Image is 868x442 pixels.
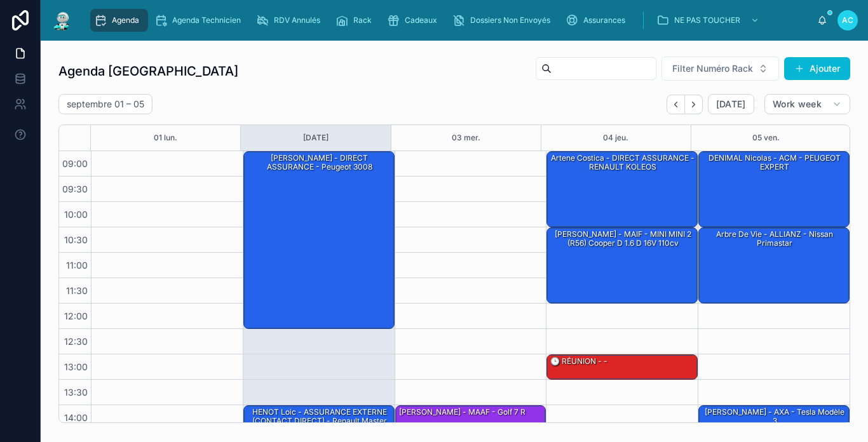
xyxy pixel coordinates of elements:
span: 14:00 [61,412,91,423]
div: DENIMAL Nicolas - ACM - PEUGEOT EXPERT [699,152,849,227]
span: AC [842,15,853,25]
span: Filter Numéro Rack [672,62,753,75]
div: Arbre de vie - ALLIANZ - Nissan primastar [699,228,849,303]
span: 11:00 [63,260,91,271]
a: NE PAS TOUCHER [653,9,766,32]
button: Select Button [661,57,779,81]
span: 10:30 [61,234,91,245]
button: 05 ven. [752,125,780,151]
a: Rack [332,9,381,32]
div: [PERSON_NAME] - MAAF - Golf 7 r [398,406,527,418]
span: Work week [773,98,822,110]
a: RDV Annulés [252,9,329,32]
div: [PERSON_NAME] - AXA - Tesla modèle 3 [701,406,848,427]
a: Cadeaux [383,9,446,32]
div: [PERSON_NAME] - MAIF - MINI MINI 2 (R56) Cooper D 1.6 d 16V 110cv [549,229,696,250]
div: artene costica - DIRECT ASSURANCE - RENAULT KOLEOS [547,152,697,227]
h1: Agenda [GEOGRAPHIC_DATA] [58,62,238,80]
button: Next [685,95,703,114]
button: 03 mer. [452,125,480,151]
div: scrollable content [84,6,817,34]
span: 12:30 [61,336,91,347]
div: 🕒 RÉUNION - - [547,355,697,379]
span: RDV Annulés [274,15,320,25]
div: [PERSON_NAME] - DIRECT ASSURANCE - peugeot 3008 [246,152,393,173]
button: [DATE] [303,125,329,151]
a: Dossiers Non Envoyés [449,9,559,32]
span: 13:00 [61,361,91,372]
a: Agenda [90,9,148,32]
div: [PERSON_NAME] - DIRECT ASSURANCE - peugeot 3008 [244,152,394,328]
div: HENOT Loic - ASSURANCE EXTERNE (CONTACT DIRECT) - Renault Master [246,406,393,427]
span: 13:30 [61,387,91,398]
a: Agenda Technicien [151,9,250,32]
img: App logo [51,10,74,30]
button: Work week [764,94,850,114]
span: 12:00 [61,311,91,321]
button: [DATE] [708,94,754,114]
a: Assurances [562,9,634,32]
span: Assurances [583,15,625,25]
span: 09:00 [59,158,91,169]
span: Rack [353,15,372,25]
button: 04 jeu. [603,125,628,151]
h2: septembre 01 – 05 [67,98,144,110]
div: DENIMAL Nicolas - ACM - PEUGEOT EXPERT [701,152,848,173]
button: 01 lun. [154,125,177,151]
span: 09:30 [59,184,91,194]
div: artene costica - DIRECT ASSURANCE - RENAULT KOLEOS [549,152,696,173]
span: [DATE] [716,98,746,110]
button: Back [667,95,685,114]
span: Agenda [112,15,139,25]
div: 🕒 RÉUNION - - [549,356,609,367]
span: Dossiers Non Envoyés [470,15,550,25]
span: Agenda Technicien [172,15,241,25]
span: 11:30 [63,285,91,296]
span: Cadeaux [405,15,437,25]
span: NE PAS TOUCHER [674,15,740,25]
div: [PERSON_NAME] - MAIF - MINI MINI 2 (R56) Cooper D 1.6 d 16V 110cv [547,228,697,303]
button: Ajouter [784,57,850,80]
div: Arbre de vie - ALLIANZ - Nissan primastar [701,229,848,250]
span: 10:00 [61,209,91,220]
